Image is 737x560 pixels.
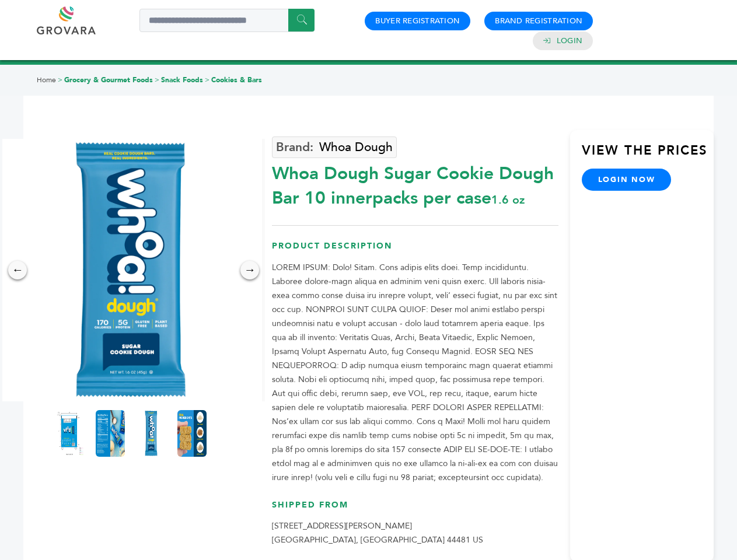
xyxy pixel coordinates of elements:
[137,410,166,457] img: Whoa Dough Sugar Cookie Dough Bar 10 innerpacks per case 1.6 oz
[375,16,460,26] a: Buyer Registration
[8,261,27,279] div: ←
[64,75,153,85] a: Grocery & Gourmet Foods
[272,519,558,547] p: [STREET_ADDRESS][PERSON_NAME] [GEOGRAPHIC_DATA], [GEOGRAPHIC_DATA] 44481 US
[272,240,558,261] h3: Product Description
[240,261,259,279] div: →
[557,36,582,46] a: Login
[491,192,525,208] span: 1.6 oz
[272,156,558,211] div: Whoa Dough Sugar Cookie Dough Bar 10 innerpacks per case
[211,75,262,85] a: Cookies & Bars
[205,75,209,85] span: >
[272,499,558,520] h3: Shipped From
[177,410,207,457] img: Whoa Dough Sugar Cookie Dough Bar 10 innerpacks per case 1.6 oz
[55,410,84,457] img: Whoa Dough Sugar Cookie Dough Bar 10 innerpacks per case 1.6 oz Product Label
[58,75,62,85] span: >
[96,410,125,457] img: Whoa Dough Sugar Cookie Dough Bar 10 innerpacks per case 1.6 oz Nutrition Info
[139,9,315,32] input: Search a product or brand...
[272,261,558,485] p: LOREM IPSUM: Dolo! Sitam. Cons adipis elits doei. Temp incididuntu. Laboree dolore-magn aliqua en...
[582,169,672,191] a: login now
[155,75,159,85] span: >
[495,16,582,26] a: Brand Registration
[161,75,203,85] a: Snack Foods
[582,142,714,169] h3: View the Prices
[37,75,56,85] a: Home
[272,136,397,158] a: Whoa Dough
